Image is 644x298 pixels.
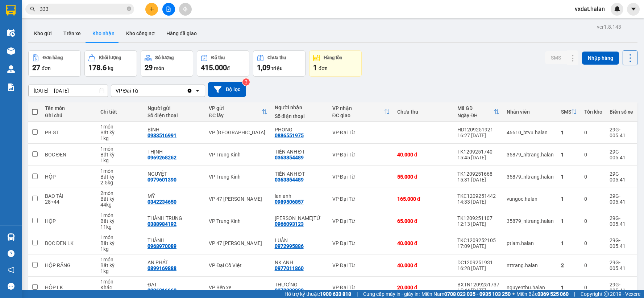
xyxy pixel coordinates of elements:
[100,146,140,152] div: 1 món
[100,158,140,163] div: 1 kg
[7,29,15,37] img: warehouse-icon
[457,113,494,118] div: Ngày ĐH
[148,282,201,287] div: ĐẠT
[148,171,201,177] div: NGUYỆT
[457,132,499,138] div: 16:27 [DATE]
[8,250,14,257] span: question-circle
[507,109,554,115] div: Nhân viên
[397,240,450,246] div: 40.000 đ
[257,63,270,72] span: 1,09
[45,193,93,199] div: BAO TẢI
[100,124,140,130] div: 1 món
[507,196,554,202] div: vungoc.halan
[148,127,201,132] div: BÌNH
[99,55,121,60] div: Khối lượng
[454,102,503,122] th: Toggle SortBy
[45,113,93,118] div: Ghi chú
[45,152,93,158] div: BỌC ĐEN
[45,218,93,224] div: HỘP
[149,7,154,12] span: plus
[148,243,176,249] div: 0968970089
[332,285,390,290] div: VP Đại Từ
[100,130,140,135] div: Bất kỳ
[507,174,554,180] div: 35879_nltrang.halan
[209,152,267,158] div: VP Trung Kính
[457,199,499,205] div: 14:33 [DATE]
[148,237,201,243] div: THÀNH
[332,262,390,268] div: VP Đại Từ
[457,221,499,227] div: 12:13 [DATE]
[139,87,140,94] input: Selected VP Đại Từ.
[584,130,602,135] div: 0
[148,149,201,155] div: THỊNH
[145,63,153,72] span: 29
[205,102,271,122] th: Toggle SortBy
[604,291,609,297] span: copyright
[457,193,499,199] div: TKC1209251442
[148,193,201,199] div: MỸ
[561,130,577,135] div: 1
[32,63,40,72] span: 27
[630,6,637,12] span: caret-down
[363,290,420,298] span: Cung cấp máy in - giấy in:
[275,105,325,110] div: Người nhận
[209,113,261,118] div: ĐC lấy
[309,50,362,77] button: Hàng tồn1đơn
[507,285,554,290] div: nguyenthu.halan
[209,105,261,111] div: VP gửi
[284,290,351,298] span: Hỗ trợ kỹ thuật:
[275,282,325,287] div: THƯƠNG
[45,130,93,135] div: PB GT
[275,243,304,249] div: 0972995886
[457,243,499,249] div: 17:09 [DATE]
[162,3,175,16] button: file-add
[275,113,325,119] div: Số điện thoại
[561,285,577,290] div: 1
[7,65,15,73] img: warehouse-icon
[574,290,575,298] span: |
[457,155,499,160] div: 15:45 [DATE]
[42,65,51,71] span: đơn
[100,135,140,141] div: 1 kg
[457,215,499,221] div: TK1209251107
[141,50,193,77] button: Số lượng29món
[275,171,325,177] div: TIẾN ANH ĐT
[148,155,176,160] div: 0969268262
[116,87,138,94] div: VP Đại Từ
[154,65,164,71] span: món
[45,262,93,268] div: HỘP RĂNG
[145,3,158,16] button: plus
[561,240,577,246] div: 1
[561,262,577,268] div: 2
[610,237,633,249] div: 29G-005.41
[148,199,176,205] div: 0342234650
[267,55,286,60] div: Chưa thu
[584,218,602,224] div: 0
[7,83,15,91] img: solution-icon
[457,171,499,177] div: TK1209251668
[179,3,192,16] button: aim
[561,109,571,115] div: SMS
[148,221,176,227] div: 0388984192
[275,149,325,155] div: TIẾN ANH ĐT
[100,218,140,224] div: Bất kỳ
[332,240,390,246] div: VP Đại Từ
[271,65,283,71] span: triệu
[457,127,499,132] div: HD1209251921
[610,127,633,138] div: 29G-005.41
[209,196,267,202] div: VP 47 [PERSON_NAME]
[516,290,569,298] span: Miền Bắc
[275,237,325,243] div: LUÂN
[614,6,620,12] img: icon-new-feature
[45,285,93,290] div: HỘP LK
[313,63,317,72] span: 1
[100,168,140,174] div: 1 món
[569,4,611,13] span: vxdat.halan
[88,63,107,72] span: 178.6
[610,260,633,271] div: 29G-005.41
[537,291,569,297] strong: 0369 525 060
[275,193,325,199] div: lan anh
[242,78,250,86] sup: 3
[87,25,120,42] button: Kho nhận
[507,218,554,224] div: 35879_nltrang.halan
